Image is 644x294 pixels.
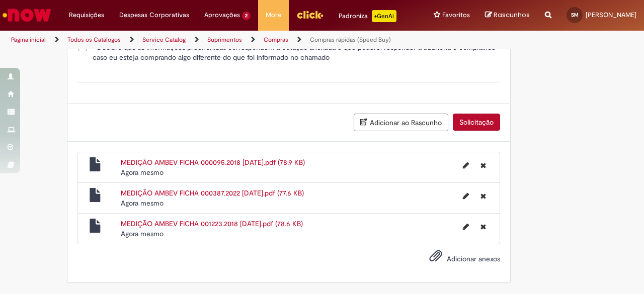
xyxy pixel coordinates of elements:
a: MEDIÇÃO AMBEV FICHA 001223.2018 [DATE].pdf (78.6 KB) [121,219,303,228]
a: Rascunhos [485,11,530,20]
a: MEDIÇÃO AMBEV FICHA 000387.2022 [DATE].pdf (77.6 KB) [121,188,304,198]
a: MEDIÇÃO AMBEV FICHA 000095.2018 [DATE].pdf (78.9 KB) [121,158,305,167]
a: Todos os Catálogos [67,36,121,44]
span: More [266,10,281,20]
p: +GenAi [372,10,396,22]
span: Rascunhos [494,10,530,20]
div: Padroniza [339,10,396,22]
a: Suprimentos [207,36,242,44]
time: 01/10/2025 09:25:19 [121,199,164,208]
span: Requisições [69,10,104,20]
img: ServiceNow [1,5,53,25]
button: Adicionar anexos [427,247,445,270]
span: Adicionar anexos [447,254,500,263]
span: Agora mesmo [121,229,164,238]
a: Compras [264,36,288,44]
a: Service Catalog [142,36,186,44]
span: 2 [242,12,251,20]
button: Excluir MEDIÇÃO AMBEV FICHA 000387.2022 SET 2025.pdf [474,188,492,204]
span: Aprovações [204,10,240,20]
time: 01/10/2025 09:25:20 [121,168,164,177]
a: Página inicial [11,36,46,44]
span: Despesas Corporativas [119,10,189,20]
span: Declaro que as informações preenchidas correspondem a cotação anexada e que poderei responder a a... [93,42,500,62]
button: Solicitação [453,114,500,131]
button: Adicionar ao Rascunho [354,114,448,131]
button: Excluir MEDIÇÃO AMBEV FICHA 001223.2018 SET 2025.pdf [474,219,492,235]
span: Agora mesmo [121,199,164,208]
time: 01/10/2025 09:25:19 [121,229,164,238]
span: SM [571,12,579,18]
img: click_logo_yellow_360x200.png [296,7,324,22]
a: Compras rápidas (Speed Buy) [310,36,391,44]
button: Editar nome de arquivo MEDIÇÃO AMBEV FICHA 000095.2018 SET 2025.pdf [457,157,475,173]
span: [PERSON_NAME] [586,11,636,19]
span: Favoritos [442,10,470,20]
span: Agora mesmo [121,168,164,177]
button: Editar nome de arquivo MEDIÇÃO AMBEV FICHA 001223.2018 SET 2025.pdf [457,219,475,235]
button: Editar nome de arquivo MEDIÇÃO AMBEV FICHA 000387.2022 SET 2025.pdf [457,188,475,204]
ul: Trilhas de página [8,31,422,49]
button: Excluir MEDIÇÃO AMBEV FICHA 000095.2018 SET 2025.pdf [474,157,492,173]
